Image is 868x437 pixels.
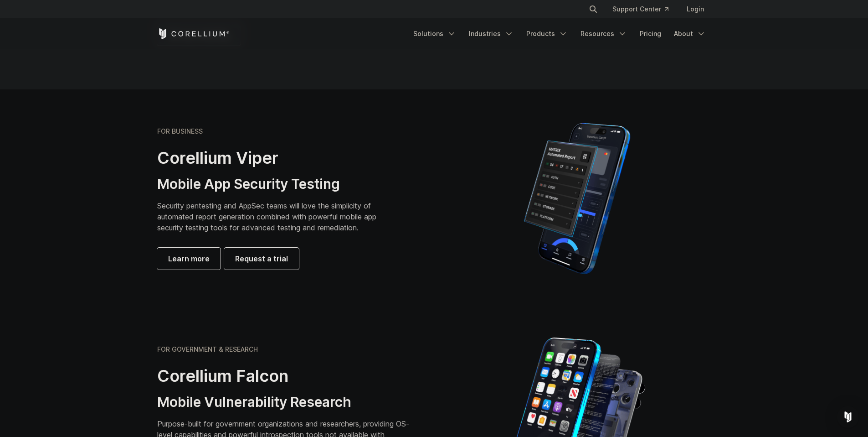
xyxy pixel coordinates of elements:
[408,26,462,42] a: Solutions
[668,26,711,42] a: About
[679,1,711,17] a: Login
[157,148,390,168] h2: Corellium Viper
[463,26,519,42] a: Industries
[521,26,573,42] a: Products
[605,1,676,17] a: Support Center
[575,26,632,42] a: Resources
[168,253,210,264] span: Learn more
[157,28,230,39] a: Corellium Home
[157,366,412,386] h2: Corellium Falcon
[585,1,601,17] button: Search
[157,127,203,135] h6: FOR BUSINESS
[157,394,412,411] h3: Mobile Vulnerability Research
[837,406,859,428] div: Open Intercom Messenger
[235,253,288,264] span: Request a trial
[224,248,299,270] a: Request a trial
[508,119,646,278] img: Corellium MATRIX automated report on iPhone showing app vulnerability test results across securit...
[157,200,390,233] p: Security pentesting and AppSec teams will love the simplicity of automated report generation comb...
[578,1,711,17] div: Navigation Menu
[408,26,711,42] div: Navigation Menu
[157,248,221,270] a: Learn more
[634,26,667,42] a: Pricing
[157,345,258,354] h6: FOR GOVERNMENT & RESEARCH
[157,176,390,193] h3: Mobile App Security Testing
